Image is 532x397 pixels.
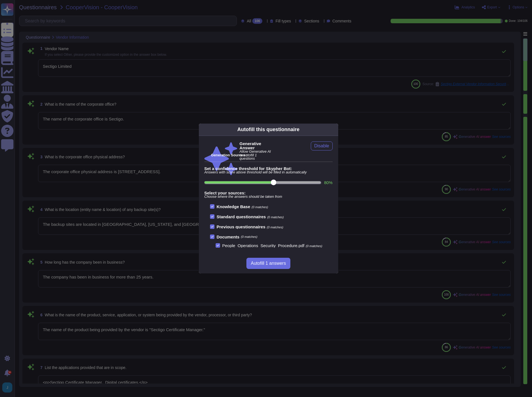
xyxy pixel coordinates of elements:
b: Documents [217,235,240,239]
b: Select your sources: [204,191,333,195]
span: Answers with score above threshold will be filled in automatically [204,171,333,174]
b: Set a confidence threshold for Skypher Bot: [204,166,333,171]
b: Previous questionnaires [217,224,265,229]
b: Generative Answer [239,141,272,150]
span: (0 matches) [267,215,284,219]
span: People_Operations_Security_Procedure.pdf [222,243,305,248]
span: Disable [314,144,329,148]
span: Allow Generative AI to autofill 1 questions [239,150,272,161]
span: (0 matches) [252,205,268,209]
span: Autofill 1 answers [251,261,286,266]
span: (0 matches) [241,235,257,238]
span: Choose where the answers should be taken from [204,195,333,199]
label: 80 % [324,180,332,185]
button: Disable [311,141,332,150]
span: (0 matches) [267,226,283,229]
span: (0 matches) [306,244,322,248]
b: Knowledge Base [217,204,250,209]
b: Standard questionnaires [217,214,266,219]
b: Generation Sources : [211,153,247,157]
button: Autofill 1 answers [246,258,290,269]
div: Autofill this questionnaire [237,126,299,133]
